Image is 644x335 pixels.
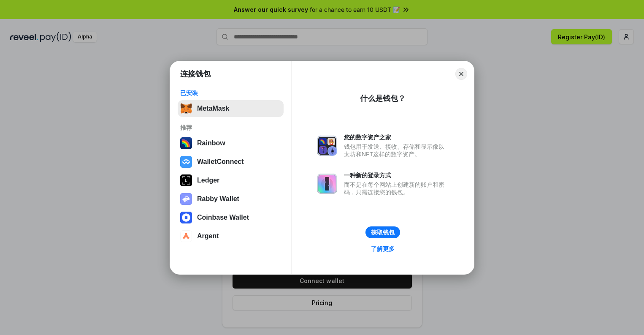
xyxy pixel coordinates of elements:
div: 什么是钱包？ [360,93,406,103]
img: svg+xml,%3Csvg%20width%3D%22120%22%20height%3D%22120%22%20viewBox%3D%220%200%20120%20120%22%20fil... [180,137,192,149]
button: MetaMask [178,100,284,117]
button: Argent [178,228,284,245]
div: Coinbase Wallet [197,214,249,221]
div: Rainbow [197,139,225,147]
img: svg+xml,%3Csvg%20width%3D%2228%22%20height%3D%2228%22%20viewBox%3D%220%200%2028%2028%22%20fill%3D... [180,156,192,168]
img: svg+xml,%3Csvg%20xmlns%3D%22http%3A%2F%2Fwww.w3.org%2F2000%2Fsvg%22%20fill%3D%22none%22%20viewBox... [317,136,337,156]
div: 已安装 [180,89,281,97]
div: WalletConnect [197,158,244,166]
button: Rainbow [178,135,284,152]
div: 获取钱包 [371,229,395,236]
div: Argent [197,232,219,240]
img: svg+xml,%3Csvg%20xmlns%3D%22http%3A%2F%2Fwww.w3.org%2F2000%2Fsvg%22%20fill%3D%22none%22%20viewBox... [317,174,337,194]
a: 了解更多 [366,243,400,254]
div: 而不是在每个网站上创建新的账户和密码，只需连接您的钱包。 [344,181,449,196]
button: WalletConnect [178,153,284,170]
div: Rabby Wallet [197,195,239,203]
div: 推荐 [180,124,281,131]
button: Close [455,68,467,80]
img: svg+xml,%3Csvg%20xmlns%3D%22http%3A%2F%2Fwww.w3.org%2F2000%2Fsvg%22%20width%3D%2228%22%20height%3... [180,174,192,186]
button: Rabby Wallet [178,191,284,207]
div: 钱包用于发送、接收、存储和显示像以太坊和NFT这样的数字资产。 [344,143,449,158]
img: svg+xml,%3Csvg%20width%3D%2228%22%20height%3D%2228%22%20viewBox%3D%220%200%2028%2028%22%20fill%3D... [180,230,192,242]
img: svg+xml,%3Csvg%20fill%3D%22none%22%20height%3D%2233%22%20viewBox%3D%220%200%2035%2033%22%20width%... [180,103,192,114]
button: 获取钱包 [365,226,400,238]
div: 您的数字资产之家 [344,133,449,141]
img: svg+xml,%3Csvg%20xmlns%3D%22http%3A%2F%2Fwww.w3.org%2F2000%2Fsvg%22%20fill%3D%22none%22%20viewBox... [180,193,192,205]
div: MetaMask [197,105,229,112]
h1: 连接钱包 [180,69,211,79]
button: Coinbase Wallet [178,209,284,226]
img: svg+xml,%3Csvg%20width%3D%2228%22%20height%3D%2228%22%20viewBox%3D%220%200%2028%2028%22%20fill%3D... [180,212,192,223]
div: 了解更多 [371,245,395,253]
button: Ledger [178,172,284,189]
div: Ledger [197,177,219,184]
div: 一种新的登录方式 [344,172,449,179]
